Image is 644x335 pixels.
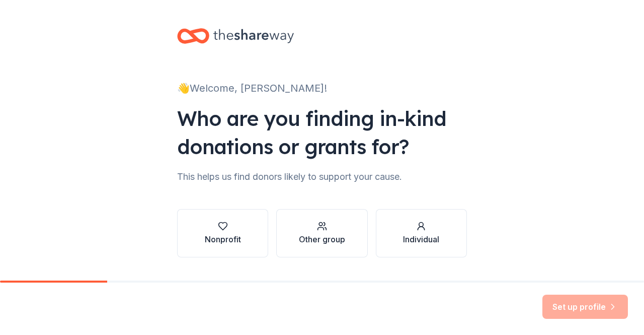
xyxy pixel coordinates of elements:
[299,233,345,245] div: Other group
[205,233,241,245] div: Nonprofit
[177,104,467,161] div: Who are you finding in-kind donations or grants for?
[376,209,467,257] button: Individual
[177,209,268,257] button: Nonprofit
[403,233,439,245] div: Individual
[276,209,367,257] button: Other group
[177,80,467,96] div: 👋 Welcome, [PERSON_NAME]!
[177,169,467,185] div: This helps us find donors likely to support your cause.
